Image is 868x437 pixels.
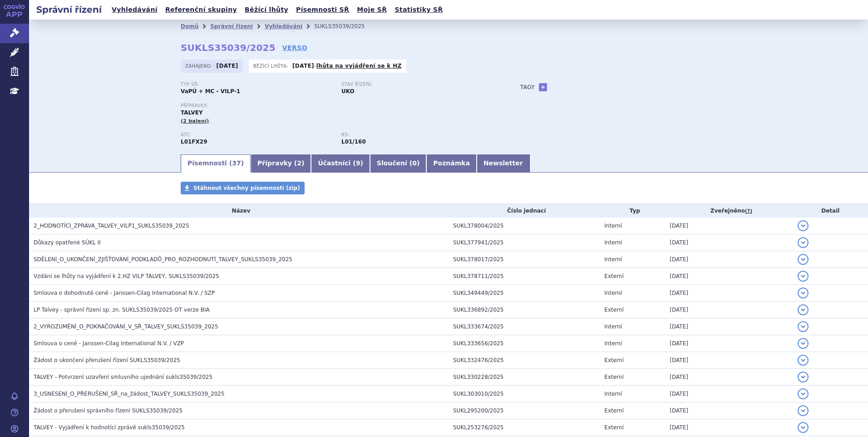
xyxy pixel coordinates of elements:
[253,62,290,70] span: Běžící lhůta:
[341,82,493,87] p: Stav řízení:
[34,307,210,313] span: LP Talvey - správní řízení sp. zn. SUKLS35039/2025 OT verze BIA
[181,88,240,94] strong: VaPÚ + MC - VILP-1
[185,62,214,70] span: Zahájeno:
[292,62,402,70] p: -
[798,271,809,282] button: detail
[251,154,311,173] a: Přípravky (2)
[282,43,307,52] a: VERSO
[242,4,291,16] a: Běžící lhůty
[210,23,253,30] a: Správní řízení
[163,4,240,16] a: Referenční skupiny
[449,318,600,335] td: SUKL333674/2025
[665,402,793,419] td: [DATE]
[297,159,301,167] span: 2
[34,391,225,397] span: 3_USNESENÍ_O_PŘERUŠENÍ_SŘ_na_žádost_TALVEY_SUKLS35039_2025
[477,154,530,173] a: Newsletter
[798,321,809,332] button: detail
[665,335,793,352] td: [DATE]
[265,23,302,30] a: Vyhledávání
[181,109,203,116] span: TALVEY
[217,63,238,69] strong: [DATE]
[341,132,493,138] p: RS:
[665,352,793,369] td: [DATE]
[665,302,793,318] td: [DATE]
[449,302,600,318] td: SUKL336892/2025
[449,251,600,268] td: SUKL378017/2025
[181,42,276,53] strong: SUKLS35039/2025
[193,185,300,191] span: Stáhnout všechny písemnosti (zip)
[412,159,417,167] span: 0
[604,307,623,313] span: Externí
[449,335,600,352] td: SUKL333656/2025
[109,4,160,16] a: Vyhledávání
[341,88,355,94] strong: UKO
[181,82,332,87] p: Typ SŘ:
[293,4,352,16] a: Písemnosti SŘ
[29,3,109,16] h2: Správní řízení
[604,323,622,330] span: Interní
[181,139,207,145] strong: TALKVETAMAB
[449,218,600,234] td: SUKL378004/2025
[604,340,622,347] span: Interní
[292,63,314,69] strong: [DATE]
[311,154,370,173] a: Účastníci (9)
[604,290,622,296] span: Interní
[449,234,600,251] td: SUKL377941/2025
[665,204,793,218] th: Zveřejněno
[449,352,600,369] td: SUKL332476/2025
[449,268,600,285] td: SUKL378711/2025
[449,204,600,218] th: Číslo jednací
[34,290,215,296] span: Smlouva o dohodnuté ceně - Janssen-Cilag International N.V. / SZP
[34,256,292,263] span: SDĚLENÍ_O_UKONČENÍ_ZJIŠŤOVÁNÍ_PODKLADŮ_PRO_ROZHODNUTÍ_TALVEY_SUKLS35039_2025
[604,273,623,279] span: Externí
[665,369,793,386] td: [DATE]
[29,204,449,218] th: Název
[665,285,793,302] td: [DATE]
[600,204,665,218] th: Typ
[798,405,809,416] button: detail
[665,318,793,335] td: [DATE]
[665,268,793,285] td: [DATE]
[34,273,219,279] span: Vzdání se lhůty na vyjádření k 2.HZ VILP TALVEY, SUKLS35039/2025
[665,251,793,268] td: [DATE]
[181,132,332,138] p: ATC:
[232,159,241,167] span: 37
[181,154,251,173] a: Písemnosti (37)
[34,223,189,229] span: 2_HODNOTÍCÍ_ZPRÁVA_TALVEY_VILP1_SUKLS35039_2025
[181,118,209,124] span: (2 balení)
[798,338,809,349] button: detail
[354,4,390,16] a: Moje SŘ
[604,357,623,363] span: Externí
[798,254,809,265] button: detail
[34,374,212,380] span: TALVEY - Potvrzení uzavření smluvního ujednání sukls35039/2025
[34,407,182,414] span: Žádost o přerušení správního řízení SUKLS35039/2025
[665,419,793,436] td: [DATE]
[449,285,600,302] td: SUKL349449/2025
[426,154,477,173] a: Poznámka
[34,340,184,347] span: Smlouva o ceně - Janssen-Cilag International N.V. / VZP
[798,422,809,433] button: detail
[798,388,809,399] button: detail
[34,323,218,330] span: 2_VYROZUMĚNÍ_O_POKRAČOVÁNÍ_V_SŘ_TALVEY_SUKLS35039_2025
[520,82,535,93] h3: Tagy
[798,288,809,298] button: detail
[604,223,622,229] span: Interní
[798,220,809,231] button: detail
[793,204,868,218] th: Detail
[341,139,366,145] strong: monoklonální protilátky a konjugáty protilátka – léčivo
[798,237,809,248] button: detail
[449,419,600,436] td: SUKL253276/2025
[604,256,622,263] span: Interní
[745,208,752,214] abbr: (?)
[665,234,793,251] td: [DATE]
[604,424,623,431] span: Externí
[181,23,198,30] a: Domů
[316,63,402,69] a: lhůta na vyjádření se k HZ
[604,391,622,397] span: Interní
[449,369,600,386] td: SUKL330228/2025
[604,407,623,414] span: Externí
[314,20,376,33] li: SUKLS35039/2025
[34,357,180,363] span: Žádost o ukončení přerušení řízení SUKLS35039/2025
[798,355,809,366] button: detail
[34,239,101,246] span: Důkazy opatřené SÚKL II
